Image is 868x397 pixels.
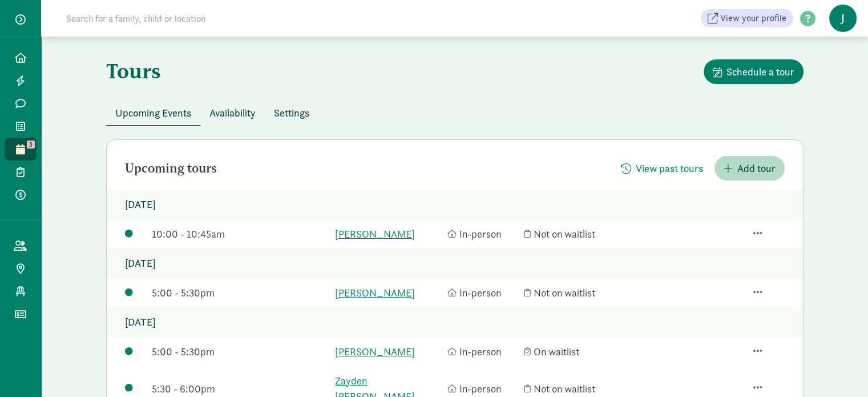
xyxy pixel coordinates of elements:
[524,344,631,359] div: On waitlist
[701,9,793,27] a: View your profile
[209,105,256,121] span: Availability
[612,156,712,181] button: View past tours
[107,248,803,278] p: [DATE]
[811,342,868,397] iframe: Chat Widget
[829,5,857,32] span: J
[447,381,519,396] div: In-person
[107,307,803,337] p: [DATE]
[152,381,329,396] div: 5:30 - 6:00pm
[106,101,200,125] button: Upcoming Events
[447,344,519,359] div: In-person
[524,381,631,396] div: Not on waitlist
[524,285,631,300] div: Not on waitlist
[152,285,329,300] div: 5:00 - 5:30pm
[265,101,318,125] button: Settings
[107,190,803,219] p: [DATE]
[274,105,309,121] span: Settings
[335,344,442,359] a: [PERSON_NAME]
[612,162,712,175] a: View past tours
[5,138,37,161] a: 3
[152,344,329,359] div: 5:00 - 5:30pm
[447,226,519,242] div: In-person
[720,11,786,25] span: View your profile
[335,285,442,300] a: [PERSON_NAME]
[335,226,442,242] a: [PERSON_NAME]
[636,161,703,176] span: View past tours
[726,64,794,79] span: Schedule a tour
[200,101,265,125] button: Availability
[447,285,519,300] div: In-person
[115,105,191,121] span: Upcoming Events
[59,7,380,30] input: Search for a family, child or location
[737,161,776,176] span: Add tour
[704,59,804,84] button: Schedule a tour
[106,59,161,82] h1: Tours
[27,141,35,149] span: 3
[152,226,329,242] div: 10:00 - 10:45am
[524,226,631,242] div: Not on waitlist
[714,156,785,181] button: Add tour
[125,162,217,175] h2: Upcoming tours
